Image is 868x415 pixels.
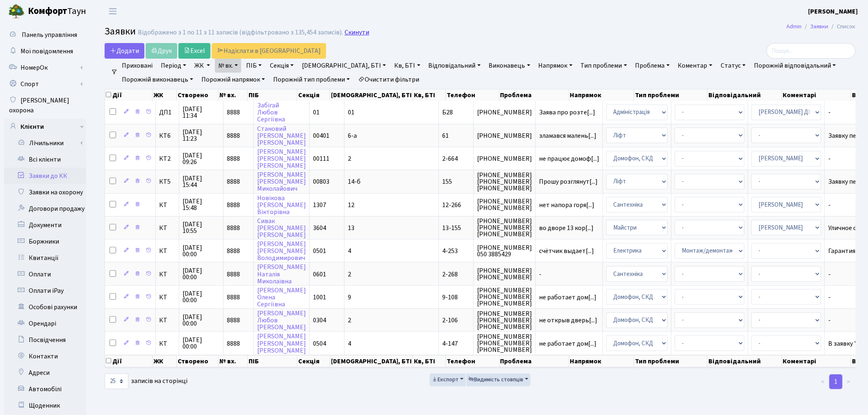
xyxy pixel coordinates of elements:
[198,73,268,87] a: Порожній напрямок
[178,43,210,59] a: Excel
[539,177,598,186] span: Прошу розглянут[...]
[313,131,329,140] span: 00401
[183,314,220,327] span: [DATE] 00:00
[4,283,86,299] a: Оплати iPay
[4,184,86,201] a: Заявки на охорону
[4,365,86,381] a: Адреси
[4,266,86,283] a: Оплати
[348,270,351,279] span: 2
[183,129,220,142] span: [DATE] 11:23
[4,348,86,365] a: Контакти
[425,59,484,73] a: Відповідальний
[578,59,630,73] a: Тип проблеми
[257,263,306,286] a: [PERSON_NAME]НаталіяМиколаївна
[539,154,599,163] span: не працює домоф[...]
[442,316,458,325] span: 2-106
[4,381,86,397] a: Автомобілі
[539,131,596,140] span: зламався малень[...]
[227,154,240,163] span: 8888
[227,177,240,186] span: 8888
[248,89,297,101] th: ПІБ
[183,290,220,303] span: [DATE] 00:00
[138,29,343,36] div: Відображено з 1 по 11 з 11 записів (відфільтровано з 135,454 записів).
[183,175,220,188] span: [DATE] 15:44
[257,194,306,217] a: Новікова[PERSON_NAME]Вікторівна
[708,89,782,101] th: Відповідальний
[119,59,156,73] a: Приховані
[227,293,240,302] span: 8888
[191,59,213,73] a: ЖК
[110,46,139,55] span: Додати
[4,315,86,332] a: Орендарі
[4,233,86,250] a: Боржники
[477,218,532,237] span: [PHONE_NUMBER] [PHONE_NUMBER] [PHONE_NUMBER]
[442,177,452,186] span: 155
[442,223,461,233] span: 13-155
[569,355,634,367] th: Напрямок
[477,172,532,192] span: [PHONE_NUMBER] [PHONE_NUMBER] [PHONE_NUMBER]
[248,355,297,367] th: ПІБ
[348,339,351,348] span: 4
[539,316,597,325] span: не открыв дверь[...]
[183,106,220,119] span: [DATE] 11:34
[539,246,594,255] span: счётчик выдает[...]
[782,89,852,101] th: Коментарі
[299,59,389,73] a: [DEMOGRAPHIC_DATA], БТІ
[569,89,634,101] th: Напрямок
[348,316,351,325] span: 2
[153,89,177,101] th: ЖК
[227,131,240,140] span: 8888
[267,59,297,73] a: Секція
[159,340,176,347] span: КТ
[183,337,220,350] span: [DATE] 00:00
[477,244,532,258] span: [PHONE_NUMBER] 050 3885429
[430,374,466,386] button: Експорт
[348,293,351,302] span: 9
[313,223,326,233] span: 3604
[348,246,351,255] span: 4
[391,59,423,73] a: Кв, БТІ
[829,374,843,389] a: 1
[243,59,265,73] a: ПІБ
[21,47,73,56] span: Мої повідомлення
[348,223,354,233] span: 13
[348,154,351,163] span: 2
[442,270,458,279] span: 2-268
[183,267,220,280] span: [DATE] 00:00
[4,168,86,184] a: Заявки до КК
[159,271,176,278] span: КТ
[348,131,357,140] span: 6-а
[4,76,86,92] a: Спорт
[486,59,534,73] a: Виконавець
[8,3,25,20] img: logo.png
[708,355,782,367] th: Відповідальний
[477,132,532,139] span: [PHONE_NUMBER]
[105,374,128,389] select: записів на сторінці
[355,73,423,87] a: Очистити фільтри
[442,108,453,117] span: Б28
[159,317,176,324] span: КТ
[466,374,530,386] button: Видимість стовпців
[811,22,829,31] a: Заявки
[774,18,868,35] nav: breadcrumb
[227,316,240,325] span: 8888
[103,5,123,18] button: Переключити навігацію
[4,151,86,168] a: Всі клієнти
[539,223,594,233] span: во дворе 13 кор[...]
[787,22,802,31] a: Admin
[632,59,673,73] a: Проблема
[227,339,240,348] span: 8888
[158,59,190,73] a: Період
[28,5,86,18] span: Таун
[477,310,532,330] span: [PHONE_NUMBER] [PHONE_NUMBER] [PHONE_NUMBER]
[257,286,306,309] a: [PERSON_NAME]ОленаСергіївна
[4,59,86,76] a: НомерОк
[634,89,708,101] th: Тип проблеми
[297,89,330,101] th: Секція
[159,294,176,301] span: КТ
[159,178,176,185] span: КТ5
[257,332,306,355] a: [PERSON_NAME][PERSON_NAME][PERSON_NAME]
[442,339,458,348] span: 4-147
[477,333,532,353] span: [PHONE_NUMBER] [PHONE_NUMBER] [PHONE_NUMBER]
[28,5,67,18] b: Комфорт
